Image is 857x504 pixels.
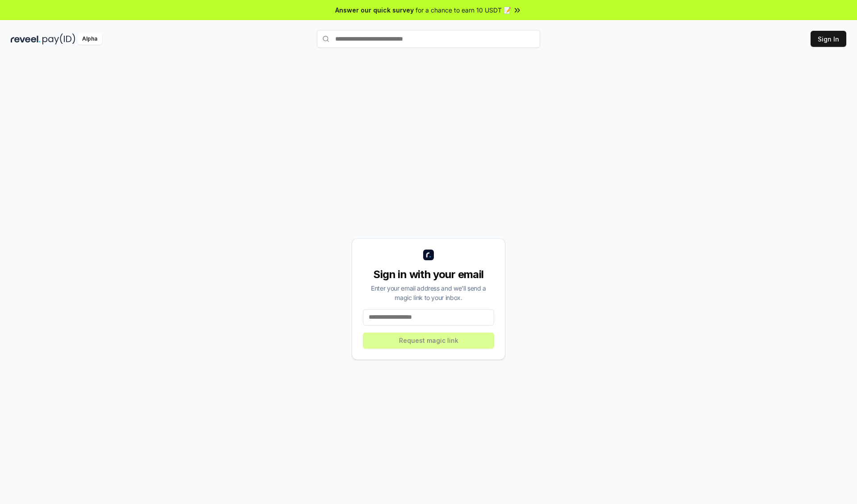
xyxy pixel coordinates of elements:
img: logo_small [423,250,434,260]
div: Alpha [77,33,102,45]
button: Sign In [811,31,846,47]
span: for a chance to earn 10 USDT 📝 [416,5,511,15]
img: pay_id [42,33,75,45]
div: Enter your email address and we’ll send a magic link to your inbox. [363,283,494,302]
img: reveel_dark [11,33,41,45]
div: Sign in with your email [363,267,494,282]
span: Answer our quick survey [335,5,414,15]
